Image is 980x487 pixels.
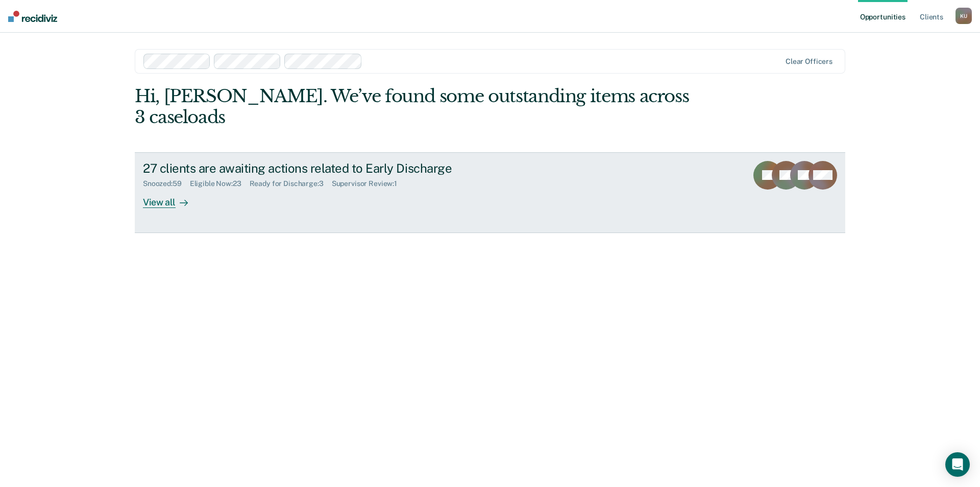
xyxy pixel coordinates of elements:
div: Snoozed : 59 [143,179,190,188]
div: K U [955,8,972,24]
div: View all [143,188,200,208]
div: Supervisor Review : 1 [332,179,405,188]
div: Clear officers [786,57,832,66]
div: Hi, [PERSON_NAME]. We’ve found some outstanding items across 3 caseloads [135,86,703,128]
div: Eligible Now : 23 [190,179,250,188]
div: Ready for Discharge : 3 [250,179,332,188]
img: Recidiviz [8,11,57,22]
a: 27 clients are awaiting actions related to Early DischargeSnoozed:59Eligible Now:23Ready for Disc... [135,152,845,233]
button: KU [955,8,972,24]
div: Open Intercom Messenger [945,452,970,477]
div: 27 clients are awaiting actions related to Early Discharge [143,161,501,176]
